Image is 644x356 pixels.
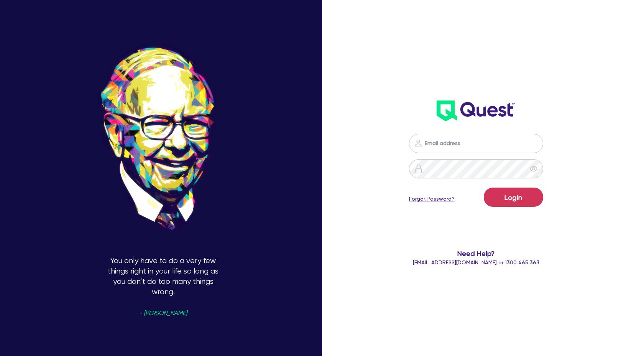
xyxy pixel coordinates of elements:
[409,195,455,203] a: Forgot Password?
[413,259,497,265] a: [EMAIL_ADDRESS][DOMAIN_NAME]
[484,188,543,207] button: Login
[409,134,543,153] input: Email address
[414,164,423,173] img: icon-password
[414,138,423,148] img: icon-password
[413,259,539,265] span: or 1300 465 363
[437,101,515,121] img: wH2k97JdezQIQAAAABJRU5ErkJggg==
[139,310,187,316] span: - [PERSON_NAME]
[391,248,561,259] span: Need Help?
[530,165,537,173] span: eye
